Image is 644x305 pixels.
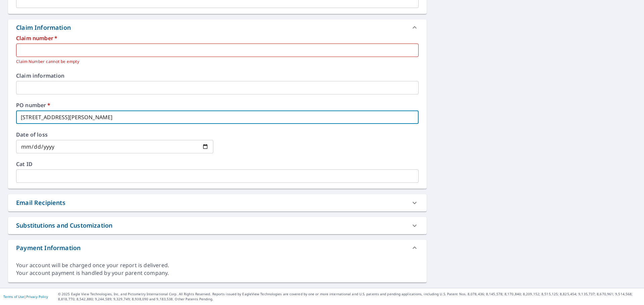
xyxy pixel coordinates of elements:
p: Claim Number cannot be empty [16,58,414,65]
div: Claim Information [8,19,427,35]
p: © 2025 Eagle View Technologies, Inc. and Pictometry International Corp. All Rights Reserved. Repo... [58,292,641,302]
div: Substitutions and Customization [8,217,427,234]
label: Claim number [16,35,419,41]
div: Your account will be charged once your report is delivered. [16,261,419,269]
div: Substitutions and Customization [16,221,112,230]
div: Your account payment is handled by your parent company. [16,269,419,277]
label: Claim information [16,73,419,78]
label: PO number [16,102,419,108]
div: Email Recipients [16,198,65,207]
div: Claim Information [16,23,71,32]
div: Email Recipients [8,194,427,211]
label: Date of loss [16,132,213,137]
div: Payment Information [8,240,427,256]
div: Payment Information [16,243,80,252]
p: | [3,295,48,299]
a: Terms of Use [3,294,24,299]
label: Cat ID [16,161,419,167]
a: Privacy Policy [26,294,48,299]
